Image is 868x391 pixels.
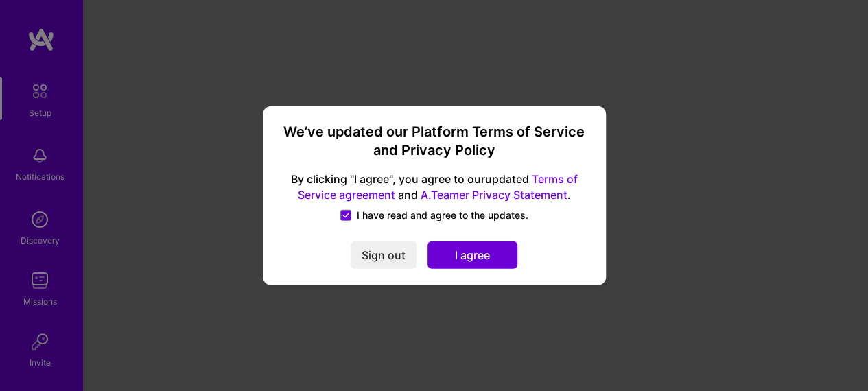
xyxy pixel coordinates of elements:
[351,241,417,268] button: Sign out
[279,123,589,161] h3: We’ve updated our Platform Terms of Service and Privacy Policy
[279,171,589,203] span: By clicking "I agree", you agree to our updated and .
[357,208,528,222] span: I have read and agree to the updates.
[298,172,578,202] a: Terms of Service agreement
[427,241,517,268] button: I agree
[421,187,567,201] a: A.Teamer Privacy Statement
